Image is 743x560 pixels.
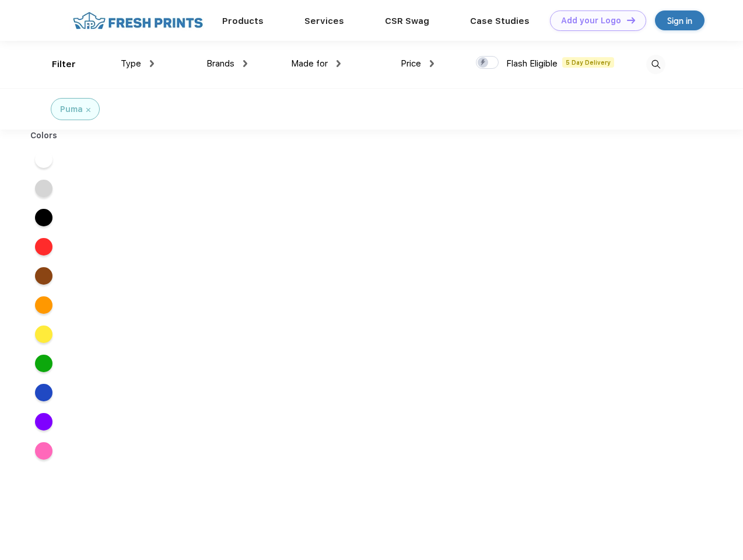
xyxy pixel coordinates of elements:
[52,58,76,71] div: Filter
[627,17,635,23] img: DT
[222,16,264,26] a: Products
[655,10,705,30] a: Sign in
[22,129,66,142] div: Colors
[430,60,434,67] img: dropdown.png
[60,103,83,116] div: Puma
[206,58,234,69] span: Brands
[150,60,154,67] img: dropdown.png
[337,60,341,67] img: dropdown.png
[646,55,665,74] img: desktop_search.svg
[385,16,429,26] a: CSR Swag
[121,58,141,69] span: Type
[291,58,328,69] span: Made for
[506,58,558,69] span: Flash Eligible
[561,16,621,26] div: Add your Logo
[86,108,90,112] img: filter_cancel.svg
[243,60,247,67] img: dropdown.png
[401,58,421,69] span: Price
[667,14,692,27] div: Sign in
[69,10,206,31] img: fo%20logo%202.webp
[304,16,344,26] a: Services
[562,57,614,68] span: 5 Day Delivery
